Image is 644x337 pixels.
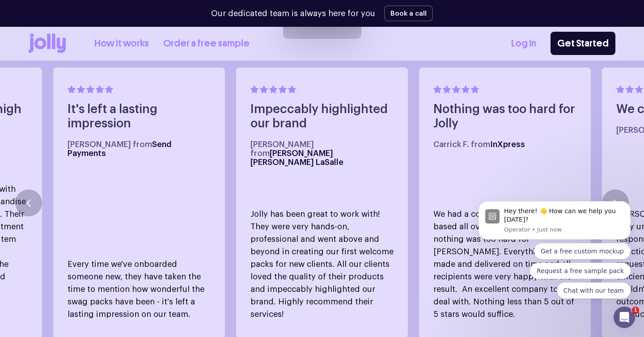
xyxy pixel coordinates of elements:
span: InXpress [490,140,525,148]
h4: Impeccably highlighted our brand [250,102,394,131]
span: 1 [632,307,639,314]
iframe: Intercom live chat [614,307,635,328]
p: Every time we've onboarded someone new, they have taken the time to mention how wonderful the swa... [68,258,211,320]
a: Get Started [551,32,615,55]
p: Jolly has been great to work with! They were very hands-on, professional and went above and beyon... [250,208,394,320]
h5: [PERSON_NAME] from [250,140,394,167]
h5: [PERSON_NAME] from [68,140,211,158]
button: Book a call [384,5,433,21]
a: Log In [511,36,536,51]
h5: Carrick F. from [433,140,576,149]
h4: It's left a lasting impression [68,102,211,131]
iframe: Intercom notifications message [465,193,644,304]
span: [PERSON_NAME] [PERSON_NAME] LaSalle [250,149,343,166]
p: We had a complex order with staff based all over the country, but nothing was too hard for [PERSO... [433,208,576,320]
h4: Nothing was too hard for Jolly [433,102,576,131]
a: Order a free sample [163,36,250,51]
p: Our dedicated team is always here for you [211,8,375,20]
a: How it works [94,36,149,51]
